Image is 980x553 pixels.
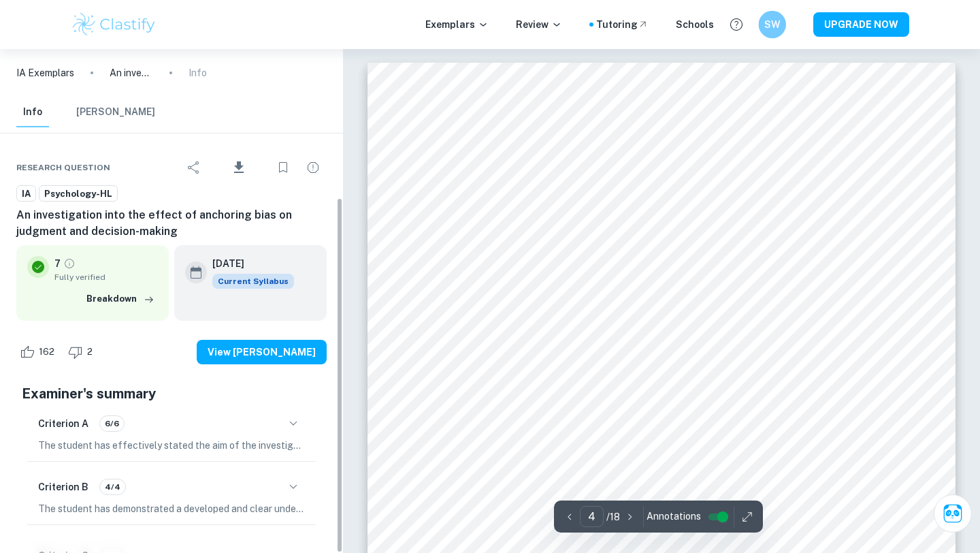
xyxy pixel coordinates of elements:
[759,11,786,38] button: SW
[606,509,620,524] p: / 18
[100,481,125,493] span: 4/4
[16,185,36,202] a: IA
[38,479,88,494] h6: Criterion B
[38,438,305,453] p: The student has effectively stated the aim of the investigation, providing a clear and concise ex...
[210,150,267,185] div: Download
[100,417,124,430] span: 6/6
[71,11,157,38] img: Clastify logo
[516,17,562,32] p: Review
[934,494,972,533] button: Ask Clai
[425,17,489,32] p: Exemplars
[39,187,117,201] span: Psychology-HL
[39,185,118,202] a: Psychology-HL
[725,13,748,36] button: Help and Feedback
[212,274,294,289] span: Current Syllabus
[22,383,321,404] h5: Examiner's summary
[676,17,714,32] a: Schools
[83,289,158,309] button: Breakdown
[54,256,61,271] p: 7
[16,207,327,240] h6: An investigation into the effect of anchoring bias on judgment and decision-making
[764,17,780,32] h6: SW
[180,154,208,181] div: Share
[299,154,327,181] div: Report issue
[197,340,327,364] button: View [PERSON_NAME]
[212,274,294,289] div: This exemplar is based on the current syllabus. Feel free to refer to it for inspiration/ideas wh...
[110,65,153,80] p: An investigation into the effect of anchoring bias on judgment and decision-making
[80,345,100,359] span: 2
[65,341,100,363] div: Dislike
[17,187,35,201] span: IA
[813,12,909,37] button: UPGRADE NOW
[63,257,76,270] a: Grade fully verified
[54,271,158,283] span: Fully verified
[16,97,49,127] button: Info
[31,345,62,359] span: 162
[189,65,207,80] p: Info
[38,501,305,516] p: The student has demonstrated a developed and clear understanding of the research design, explaini...
[76,97,155,127] button: [PERSON_NAME]
[596,17,649,32] a: Tutoring
[212,256,283,271] h6: [DATE]
[647,509,701,524] span: Annotations
[16,65,74,80] a: IA Exemplars
[16,341,62,363] div: Like
[38,416,88,431] h6: Criterion A
[269,154,297,181] div: Bookmark
[16,161,110,174] span: Research question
